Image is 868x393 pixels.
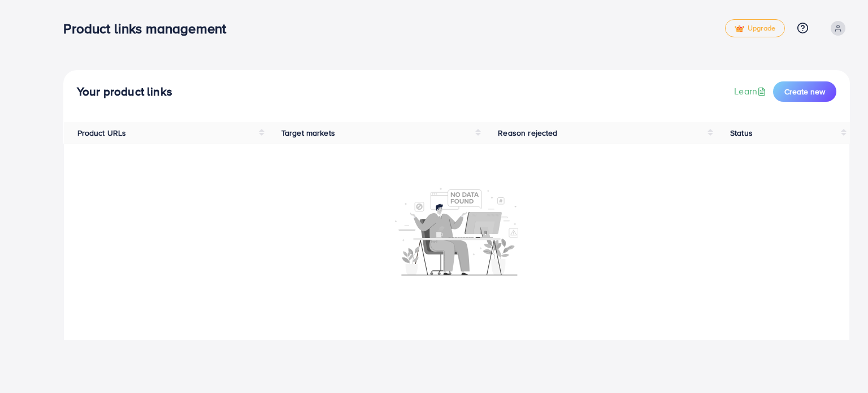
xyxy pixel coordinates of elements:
span: Create new [784,86,825,97]
span: Status [730,127,753,139]
span: Upgrade [735,24,775,33]
button: Create new [773,81,836,102]
a: tickUpgrade [725,19,785,37]
a: Learn [734,85,769,98]
span: Product URLs [77,127,127,139]
h3: Product links management [63,20,235,37]
img: tick [735,25,744,33]
span: Reason rejected [498,127,557,139]
span: Target markets [281,127,335,139]
img: No account [395,187,518,275]
h4: Your product links [77,85,172,99]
